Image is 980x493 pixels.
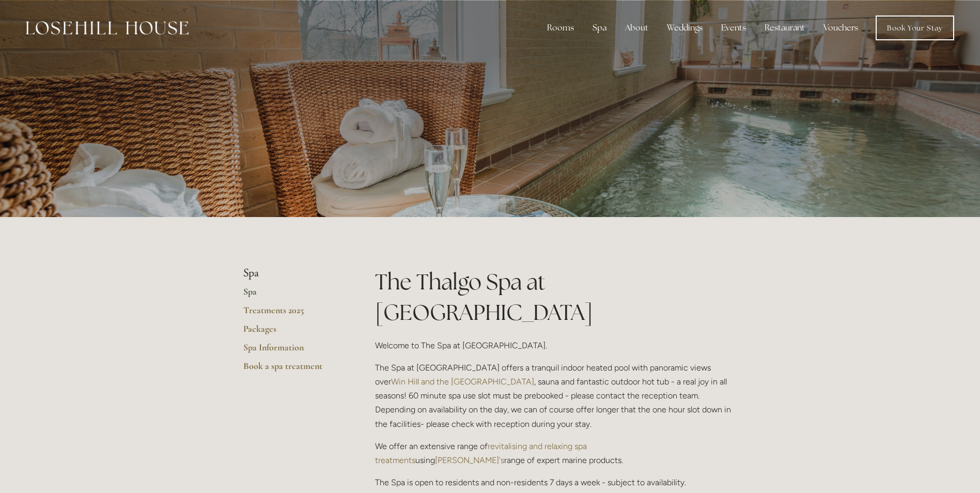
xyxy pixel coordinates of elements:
[617,18,657,38] div: About
[26,21,189,35] img: Losehill House
[713,18,754,38] div: Events
[584,18,615,38] div: Spa
[243,360,342,379] a: Book a spa treatment
[375,439,737,467] p: We offer an extensive range of using range of expert marine products.
[539,18,582,38] div: Rooms
[243,286,342,304] a: Spa
[435,455,504,465] a: [PERSON_NAME]'s
[391,377,534,387] a: Win Hill and the [GEOGRAPHIC_DATA]
[659,18,711,38] div: Weddings
[375,267,737,328] h1: The Thalgo Spa at [GEOGRAPHIC_DATA]
[876,16,954,40] a: Book Your Stay
[815,18,866,38] a: Vouchers
[756,18,813,38] div: Restaurant
[243,267,342,280] li: Spa
[243,323,342,342] a: Packages
[243,342,342,360] a: Spa Information
[243,304,342,323] a: Treatments 2025
[375,361,737,431] p: The Spa at [GEOGRAPHIC_DATA] offers a tranquil indoor heated pool with panoramic views over , sau...
[375,338,737,352] p: Welcome to The Spa at [GEOGRAPHIC_DATA].
[375,475,737,489] p: The Spa is open to residents and non-residents 7 days a week - subject to availability.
